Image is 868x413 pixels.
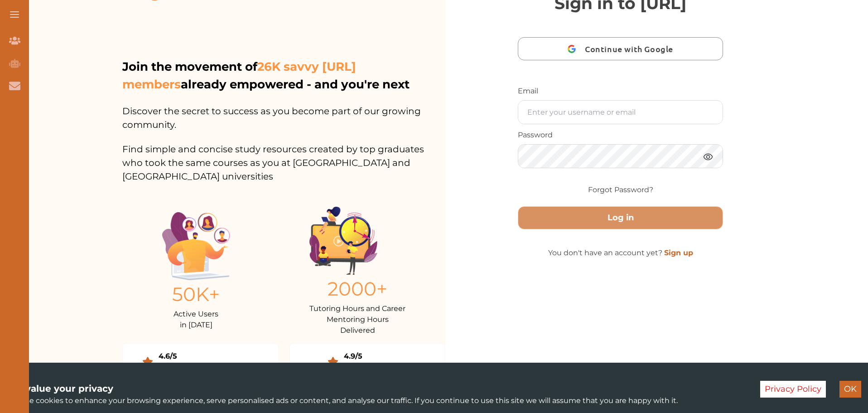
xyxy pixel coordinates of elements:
[7,382,747,406] div: We use cookies to enhance your browsing experience, serve personalised ads or content, and analys...
[664,248,693,257] a: Sign up
[839,381,861,398] button: Accept cookies
[309,275,405,303] p: 2000+
[162,212,230,280] img: Illustration.25158f3c.png
[162,309,230,330] p: Active Users in [DATE]
[122,58,444,93] p: Join the movement of already empowered - and you're next
[122,131,445,183] p: Find simple and concise study resources created by top graduates who took the same courses as you...
[518,101,723,124] input: Enter your username or email
[518,130,723,141] p: Password
[159,351,259,362] div: 4.6/5
[122,93,445,131] p: Discover the secret to success as you become part of our growing community.
[518,37,723,60] button: Continue with Google
[518,86,723,97] p: Email
[162,280,230,309] p: 50K+
[344,351,407,362] div: 4.9/5
[159,362,259,373] div: Rating on [DOMAIN_NAME]
[122,343,279,380] a: 4.6/5Rating on [DOMAIN_NAME]
[703,151,714,162] img: eye.3286bcf0.webp
[289,343,446,380] a: 4.9/5Rating on Google
[760,381,826,398] button: Decline cookies
[309,207,377,275] img: Group%201403.ccdcecb8.png
[344,362,407,373] div: Rating on Google
[518,248,723,258] p: You don't have an account yet?
[309,303,405,336] p: Tutoring Hours and Career Mentoring Hours Delivered
[588,185,653,195] a: Forgot Password?
[518,206,723,229] button: Log in
[585,38,678,59] span: Continue with Google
